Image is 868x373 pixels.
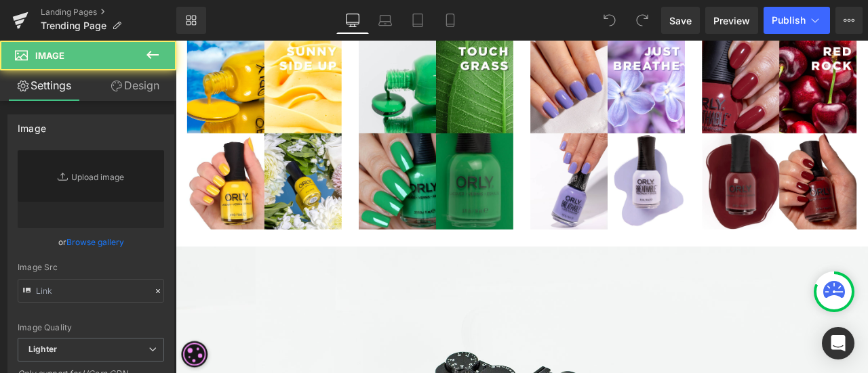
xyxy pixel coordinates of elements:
[596,7,623,34] button: Undo
[336,7,369,34] a: Desktop
[18,235,164,249] div: or
[713,14,750,28] span: Preview
[66,230,124,254] a: Browse gallery
[41,7,176,18] a: Landing Pages
[176,7,206,34] a: New Library
[18,279,164,303] input: Link
[401,7,434,34] a: Tablet
[764,7,830,34] button: Publish
[18,263,164,272] div: Image Src
[669,14,692,28] span: Save
[705,7,758,34] a: Preview
[91,70,179,101] a: Design
[35,50,64,61] span: Image
[28,344,57,354] b: Lighter
[18,115,46,134] div: Image
[772,15,806,26] span: Publish
[629,7,656,34] button: Redo
[822,327,854,359] div: Open Intercom Messenger
[41,20,106,31] span: Trending Page
[835,7,863,34] button: More
[18,323,164,332] div: Image Quality
[369,7,401,34] a: Laptop
[434,7,467,34] a: Mobile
